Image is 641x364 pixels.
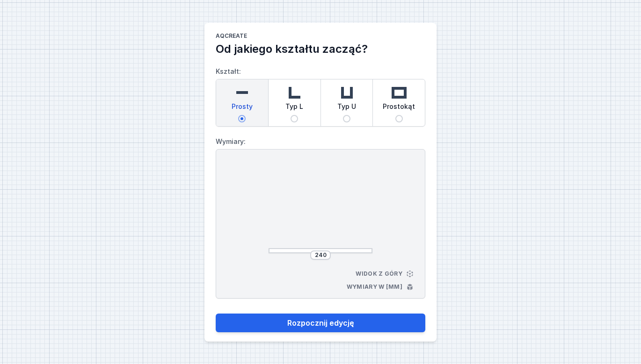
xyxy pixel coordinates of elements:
input: Wymiar [mm] [313,251,328,259]
input: Typ U [343,115,350,122]
span: Prosty [232,102,253,115]
h2: Od jakiego kształtu zacząć? [216,42,425,57]
input: Typ L [291,115,298,122]
h1: AQcreate [216,32,425,42]
input: Prosty [238,115,246,122]
button: Rozpocznij edycję [216,314,425,332]
label: Wymiary: [216,134,425,149]
label: Kształt: [216,64,425,127]
img: u-shaped.svg [337,83,356,102]
span: Prostokąt [383,102,415,115]
span: Typ U [337,102,356,115]
input: Prostokąt [395,115,403,122]
img: straight.svg [233,83,251,102]
span: Typ L [285,102,303,115]
img: l-shaped.svg [285,83,304,102]
img: rectangle.svg [390,83,408,102]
